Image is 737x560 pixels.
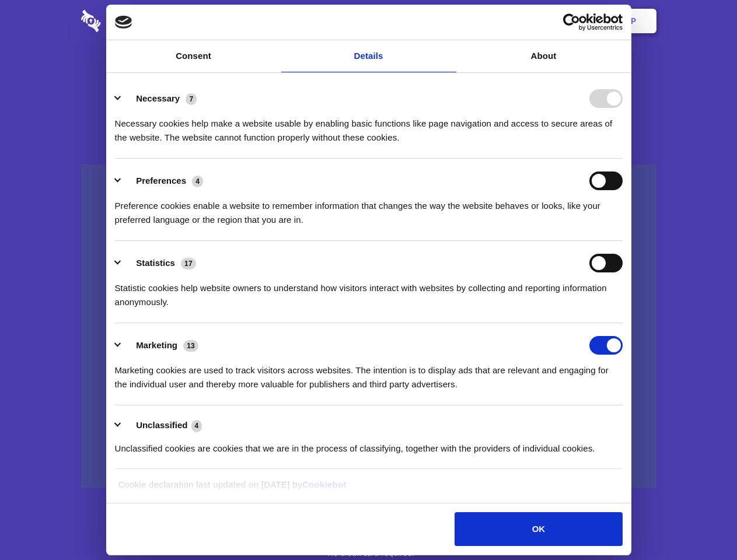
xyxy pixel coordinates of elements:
div: Statistic cookies help website owners to understand how visitors interact with websites by collec... [115,272,623,309]
a: Details [281,40,456,72]
div: Necessary cookies help make a website usable by enabling basic functions like page navigation and... [115,108,623,145]
a: Usercentrics Cookiebot - opens in a new window [521,13,623,31]
button: Preferences (4) [115,171,211,190]
a: About [456,40,631,72]
div: Cookie declaration last updated on [DATE] by [109,478,628,501]
a: Consent [106,40,281,72]
a: Cookiebot [302,480,347,489]
a: Wistia video thumbnail [81,164,656,488]
h1: Eliminate Slack Data Loss. [81,52,656,94]
div: Preference cookies enable a website to remember information that changes the way the website beha... [115,190,623,227]
span: 4 [192,176,203,187]
a: Login [529,3,580,39]
a: Pricing [343,3,393,39]
iframe: Drift Widget Chat Controller [679,502,723,546]
span: 7 [186,93,197,105]
span: 13 [183,340,198,352]
label: Marketing [136,340,177,350]
button: Statistics (17) [115,254,204,272]
button: Unclassified (4) [115,418,209,433]
label: Preferences [136,176,186,185]
label: Statistics [136,258,175,268]
a: Contact [473,3,527,39]
span: 17 [181,258,196,269]
span: 4 [191,420,202,432]
button: OK [455,512,622,546]
div: Unclassified cookies are cookies that we are in the process of classifying, together with the pro... [115,433,623,456]
h4: Auto-redaction of sensitive data, encrypted data sharing and self-destructing private chats. Shar... [81,106,656,145]
button: Marketing (13) [115,336,206,355]
img: logo-wordmark-white-trans-d4663122ce5f474addd5e946df7df03e33cb6a1c49d2221995e7729f52c070b2.svg [81,10,181,32]
img: logo [115,16,132,29]
label: Necessary [136,93,180,103]
button: Necessary (7) [115,89,204,108]
div: Marketing cookies are used to track visitors across websites. The intention is to display ads tha... [115,355,623,391]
